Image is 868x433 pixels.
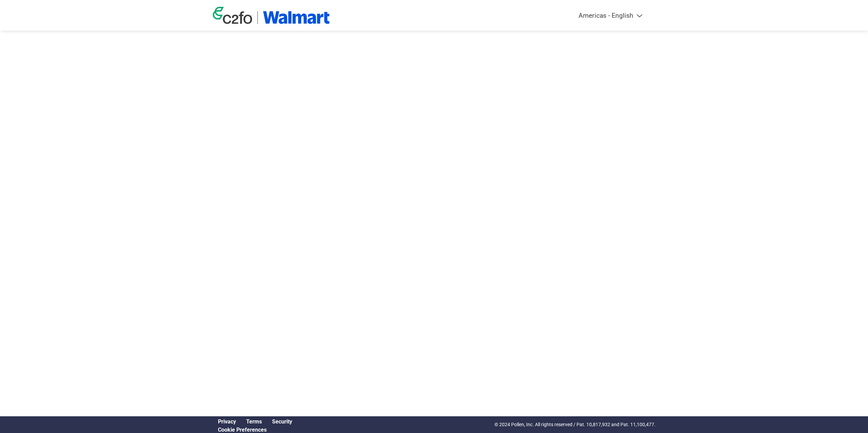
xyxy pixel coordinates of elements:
a: Privacy [218,418,236,425]
img: c2fo logo [213,7,252,24]
p: © 2024 Pollen, Inc. All rights reserved / Pat. 10,817,932 and Pat. 11,100,477. [494,421,656,428]
a: Cookie Preferences, opens a dedicated popup modal window [218,427,267,433]
a: Security [272,418,292,425]
img: Walmart [263,11,330,24]
div: Open Cookie Preferences Modal [213,427,297,433]
a: Terms [246,418,262,425]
